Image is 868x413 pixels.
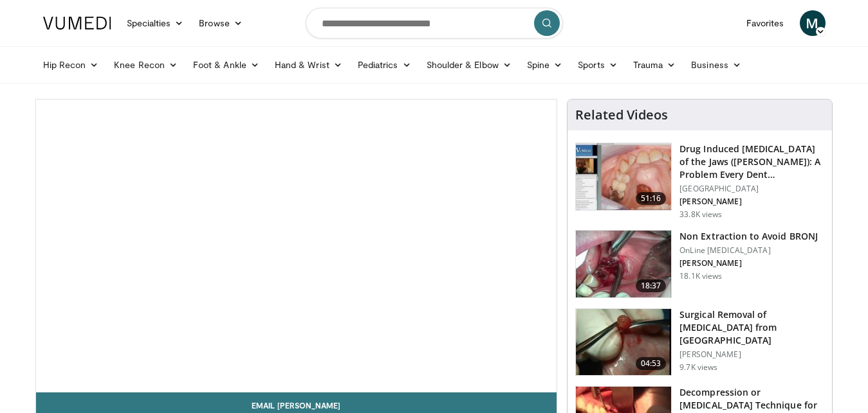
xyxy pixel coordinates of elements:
p: OnLine [MEDICAL_DATA] [679,245,818,256]
p: 33.8K views [679,209,722,220]
input: Search topics, interventions [306,8,563,39]
a: Favorites [739,10,792,36]
span: 18:37 [636,279,667,292]
a: Specialties [119,10,192,36]
a: 18:37 Non Extraction to Avoid BRONJ OnLine [MEDICAL_DATA] [PERSON_NAME] 18.1K views [575,230,824,298]
img: 21ef1dab-b335-4518-ade6-c0083bb9a05b.150x105_q85_crop-smart_upscale.jpg [576,309,671,376]
a: Foot & Ankle [185,52,267,78]
span: 51:16 [636,192,667,205]
p: [GEOGRAPHIC_DATA] [679,184,824,194]
h3: Non Extraction to Avoid BRONJ [679,230,818,243]
p: [PERSON_NAME] [679,349,824,360]
a: Hip Recon [35,52,107,78]
p: [PERSON_NAME] [679,197,824,207]
a: M [800,10,826,36]
a: Trauma [625,52,684,78]
img: 5aaf9f6e-56c2-4995-97d5-f13386b30b32.150x105_q85_crop-smart_upscale.jpg [576,143,671,210]
h4: Related Videos [575,107,668,123]
a: Spine [519,52,570,78]
img: d93abb04-43be-42ba-9e81-e536ef9811c2.150x105_q85_crop-smart_upscale.jpg [576,231,671,297]
a: 04:53 Surgical Removal of [MEDICAL_DATA] from [GEOGRAPHIC_DATA] [PERSON_NAME] 9.7K views [575,308,824,376]
a: Knee Recon [106,52,185,78]
p: 9.7K views [679,362,717,373]
a: Pediatrics [350,52,419,78]
a: Browse [191,10,250,36]
a: Business [683,52,749,78]
p: [PERSON_NAME] [679,258,818,268]
a: 51:16 Drug Induced [MEDICAL_DATA] of the Jaws ([PERSON_NAME]): A Problem Every Dent… [GEOGRAPHIC_... [575,143,824,220]
a: Sports [570,52,625,78]
span: 04:53 [636,357,667,370]
p: 18.1K views [679,271,722,281]
h3: Drug Induced [MEDICAL_DATA] of the Jaws ([PERSON_NAME]): A Problem Every Dent… [679,143,824,181]
video-js: Video Player [36,100,557,392]
h3: Surgical Removal of [MEDICAL_DATA] from [GEOGRAPHIC_DATA] [679,308,824,347]
img: VuMedi Logo [43,17,111,30]
a: Hand & Wrist [267,52,350,78]
a: Shoulder & Elbow [419,52,519,78]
